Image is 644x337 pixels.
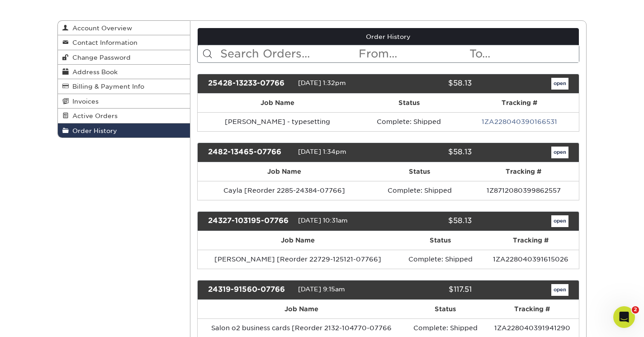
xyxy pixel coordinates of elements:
th: Status [398,231,482,250]
span: Active Orders [69,112,118,119]
th: Status [358,94,460,112]
th: Tracking # [460,94,579,112]
td: Cayla [Reorder 2285-24384-07766] [198,181,371,200]
a: Invoices [58,94,190,109]
span: Contact Information [69,39,137,46]
th: Tracking # [482,231,579,250]
a: Account Overview [58,21,190,35]
span: [DATE] 9:15am [298,285,345,293]
a: Contact Information [58,35,190,50]
a: Order History [198,28,579,45]
th: Job Name [198,162,371,181]
td: 1Z8712080399862557 [469,181,579,200]
input: From... [358,45,468,62]
a: Active Orders [58,109,190,123]
td: 1ZA228040391615026 [482,250,579,269]
div: 24327-103195-07766 [201,215,298,227]
th: Job Name [198,94,358,112]
span: Billing & Payment Info [69,83,144,90]
a: Billing & Payment Info [58,79,190,94]
input: Search Orders... [219,45,358,62]
a: open [551,78,568,90]
div: 2482-13465-07766 [201,147,298,158]
span: Invoices [69,98,99,105]
div: 25428-13233-07766 [201,78,298,90]
th: Tracking # [486,300,579,318]
div: 24319-91560-07766 [201,284,298,296]
th: Job Name [198,231,399,250]
span: Change Password [69,54,131,61]
a: 1ZA228040390166531 [482,118,557,125]
td: [PERSON_NAME] [Reorder 22729-125121-07766] [198,250,399,269]
div: $58.13 [381,147,478,158]
div: $58.13 [381,215,478,227]
th: Status [371,162,468,181]
iframe: Google Customer Reviews [2,309,77,334]
td: Complete: Shipped [371,181,468,200]
a: Change Password [58,50,190,65]
a: open [551,147,568,158]
div: $58.13 [381,78,478,90]
a: open [551,284,568,296]
a: Order History [58,123,190,138]
a: Address Book [58,65,190,79]
span: 2 [632,306,639,313]
th: Tracking # [469,162,579,181]
span: Account Overview [69,24,132,32]
td: Complete: Shipped [358,112,460,131]
span: Order History [69,127,117,134]
span: Address Book [69,68,118,76]
iframe: Intercom live chat [613,306,635,328]
span: [DATE] 1:34pm [298,148,346,155]
input: To... [469,45,579,62]
th: Job Name [198,300,406,318]
div: $117.51 [381,284,478,296]
span: [DATE] 1:32pm [298,79,346,86]
td: [PERSON_NAME] - typesetting [198,112,358,131]
a: open [551,215,568,227]
span: [DATE] 10:31am [298,217,348,224]
th: Status [405,300,486,318]
td: Complete: Shipped [398,250,482,269]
